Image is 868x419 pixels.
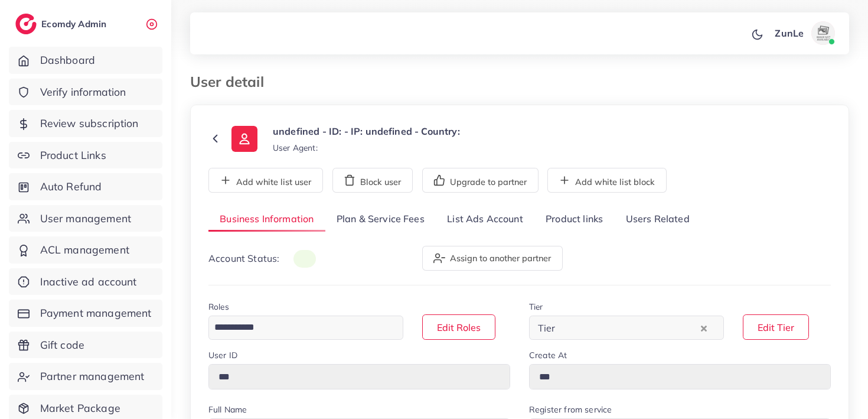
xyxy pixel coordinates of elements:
button: Upgrade to partner [422,168,539,193]
a: Gift code [9,332,162,359]
a: Business Information [208,207,325,232]
a: Partner management [9,363,162,390]
span: Product Links [40,148,106,163]
a: Auto Refund [9,173,162,200]
a: Plan & Service Fees [325,207,436,232]
span: Review subscription [40,116,139,131]
h2: Ecomdy Admin [41,18,109,30]
a: Product Links [9,142,162,169]
button: Clear Selected [701,321,707,334]
span: Dashboard [40,53,95,68]
span: Verify information [40,85,126,100]
small: User Agent: [273,142,318,154]
div: Search for option [208,316,403,340]
button: Block user [332,168,413,193]
a: Dashboard [9,47,162,74]
a: ACL management [9,236,162,264]
a: ZunLeavatar [768,21,840,45]
a: List Ads Account [436,207,534,232]
a: User management [9,205,162,232]
a: Review subscription [9,110,162,137]
h3: User detail [190,73,273,90]
a: logoEcomdy Admin [15,14,109,34]
img: ic-user-info.36bf1079.svg [231,126,257,152]
span: Auto Refund [40,179,102,194]
img: avatar [811,21,835,45]
input: Search for option [559,319,698,337]
a: Verify information [9,79,162,106]
span: ACL management [40,242,129,258]
button: Edit Roles [422,314,495,340]
div: Search for option [529,316,724,340]
span: Tier [536,319,558,337]
label: Register from service [529,404,612,415]
img: logo [15,14,37,34]
p: ZunLe [775,26,804,40]
button: Add white list user [208,168,323,193]
a: Users Related [614,207,700,232]
span: Market Package [40,401,120,416]
label: Full Name [208,404,247,415]
label: Create At [529,349,567,361]
span: Partner management [40,369,145,384]
label: Roles [208,301,229,313]
input: Search for option [210,319,388,337]
label: User ID [208,349,237,361]
span: Payment management [40,306,152,321]
a: Product links [534,207,614,232]
button: Add white list block [547,168,667,193]
p: Account Status: [208,251,316,266]
a: Inactive ad account [9,268,162,295]
label: Tier [529,301,543,313]
button: Assign to another partner [422,246,563,271]
span: Gift code [40,337,84,353]
span: Inactive ad account [40,274,137,290]
span: User management [40,211,131,226]
p: undefined - ID: - IP: undefined - Country: [273,124,460,138]
a: Payment management [9,300,162,327]
button: Edit Tier [743,314,809,340]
